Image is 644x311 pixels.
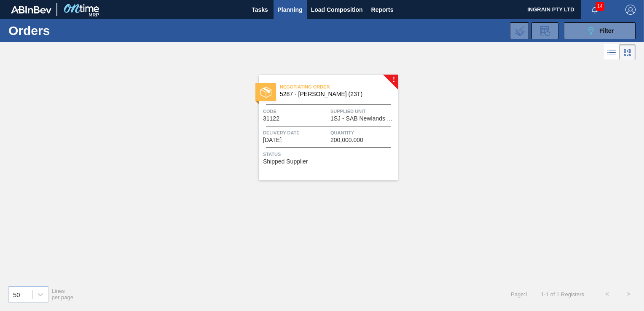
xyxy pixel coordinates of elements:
[311,5,363,15] span: Load Composition
[330,137,363,143] span: 200,000.000
[13,291,20,298] div: 50
[263,137,282,143] span: 09/06/2025
[531,22,558,39] div: Order Review Request
[280,83,398,91] span: Negotiating Order
[263,158,308,165] span: Shipped Supplier
[371,5,394,15] span: Reports
[597,284,618,305] button: <
[330,115,396,122] span: 1SJ - SAB Newlands Brewery
[260,87,271,98] img: status
[330,107,396,115] span: Supplied Unit
[263,150,396,158] span: Status
[599,27,614,34] span: Filter
[581,4,608,16] button: Notifications
[251,5,269,15] span: Tasks
[510,22,529,39] div: Import Order Negotiation
[278,5,303,15] span: Planning
[280,91,391,97] span: 5287 - Maltose Bulk (23T)
[564,22,636,39] button: Filter
[511,291,528,298] span: Page : 1
[620,44,636,60] div: Card Vision
[52,288,74,300] span: Lines per page
[330,129,396,137] span: Quantity
[8,26,129,35] h1: Orders
[618,284,639,305] button: >
[11,6,51,13] img: TNhmsLtSVTkK8tSr43FrP2fwEKptu5GPRR3wAAAABJRU5ErkJggg==
[263,107,328,115] span: Code
[263,129,328,137] span: Delivery Date
[246,75,398,180] a: !statusNegotiating Order5287 - [PERSON_NAME] (23T)Code31122Supplied Unit1SJ - SAB Newlands Brewer...
[625,5,636,15] img: Logout
[263,115,279,122] span: 31122
[541,291,584,298] span: 1 - 1 of 1 Registers
[596,2,604,11] span: 14
[604,44,620,60] div: List Vision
